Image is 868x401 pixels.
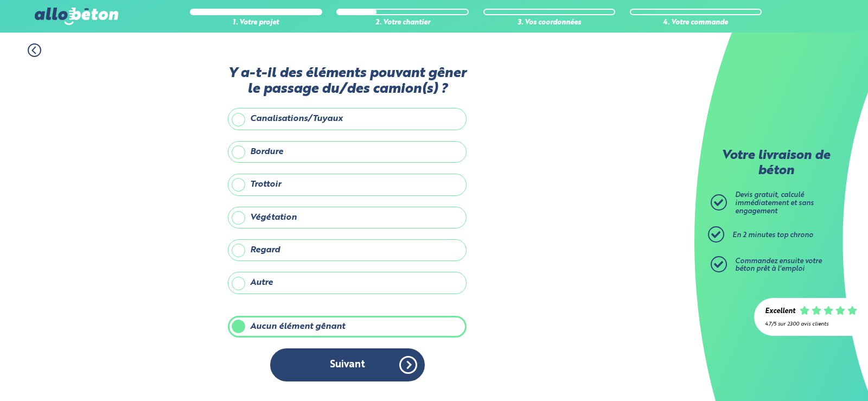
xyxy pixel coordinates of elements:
div: 2. Votre chantier [336,19,469,27]
label: Trottoir [228,174,467,195]
p: Votre livraison de béton [713,149,838,179]
div: 3. Vos coordonnées [483,19,616,27]
label: Aucun élément gênant [228,316,467,338]
button: Suivant [270,348,425,381]
span: Devis gratuit, calculé immédiatement et sans engagement [735,192,814,214]
label: Y a-t-il des éléments pouvant gêner le passage du/des camion(s) ? [228,66,467,98]
span: Commandez ensuite votre béton prêt à l'emploi [735,258,822,273]
label: Autre [228,272,467,294]
div: 4.7/5 sur 2300 avis clients [765,321,857,327]
img: allobéton [35,8,118,25]
span: En 2 minutes top chrono [732,232,813,239]
div: 4. Votre commande [630,19,762,27]
label: Regard [228,239,467,261]
label: Végétation [228,207,467,228]
div: 1. Votre projet [190,19,322,27]
div: Excellent [765,308,795,316]
label: Bordure [228,141,467,163]
iframe: Help widget launcher [771,359,856,389]
label: Canalisations/Tuyaux [228,108,467,130]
